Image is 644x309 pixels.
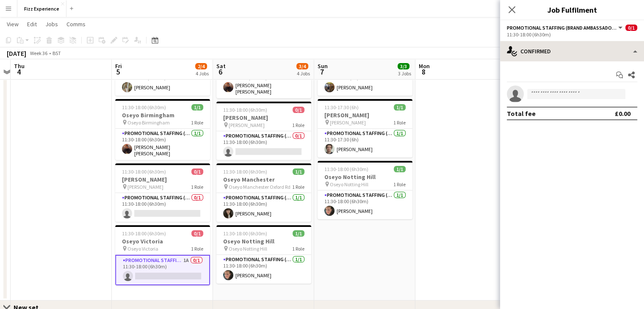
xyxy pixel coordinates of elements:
app-card-role: Promotional Staffing (Brand Ambassadors)1/111:00-17:00 (6h)[PERSON_NAME] [318,67,412,96]
span: 1 Role [191,184,203,190]
span: 7 [316,67,328,77]
h3: Oseyo Victoria [115,237,210,245]
span: Sat [216,62,226,70]
span: Jobs [45,20,58,28]
button: Promotional Staffing (Brand Ambassadors) [507,25,624,31]
h3: [PERSON_NAME] [216,114,311,121]
span: 11:30-18:00 (6h30m) [122,168,166,175]
app-card-role: Promotional Staffing (Brand Ambassadors)1/111:30-18:00 (6h30m)[PERSON_NAME] [318,190,412,219]
span: Mon [419,62,430,70]
div: Total fee [507,109,536,118]
app-job-card: 11:30-18:00 (6h30m)1/1Oseyo Birmingham Oseyo Birmingham1 RolePromotional Staffing (Brand Ambassad... [115,99,210,160]
app-card-role: Promotional Staffing (Brand Ambassadors)1/111:30-18:00 (6h30m)[PERSON_NAME] [216,193,311,222]
span: 11:30-18:00 (6h30m) [223,168,267,175]
span: 11:30-18:00 (6h30m) [122,230,166,237]
app-card-role: Promotional Staffing (Brand Ambassadors)1/111:30-18:00 (6h30m)[PERSON_NAME] [PERSON_NAME] [115,129,210,160]
div: £0.00 [615,109,630,118]
span: 8 [417,67,430,77]
span: 11:30-18:00 (6h30m) [223,107,267,113]
span: 0/1 [191,230,203,237]
span: 1/1 [293,230,304,237]
span: 4 [13,67,25,77]
span: [PERSON_NAME] [229,122,265,128]
span: 1 Role [191,246,203,252]
app-job-card: 11:30-18:00 (6h30m)0/1Oseyo Victoria Oseyo Victoria1 RolePromotional Staffing (Brand Ambassadors)... [115,225,210,285]
app-job-card: 11:30-18:00 (6h30m)1/1Oseyo Manchester Oseyo Manchester Oxford Rd1 RolePromotional Staffing (Bran... [216,163,311,222]
span: 11:30-17:30 (6h) [324,104,359,110]
h3: Oseyo Manchester [216,176,311,183]
span: Oseyo Manchester Oxford Rd [229,184,290,190]
app-job-card: 11:30-17:30 (6h)1/1[PERSON_NAME] [PERSON_NAME]1 RolePromotional Staffing (Brand Ambassadors)1/111... [318,99,412,157]
span: Edit [27,20,37,28]
span: 0/1 [191,168,203,175]
span: Thu [14,62,25,70]
span: 0/1 [625,25,637,31]
app-card-role: Promotional Staffing (Brand Ambassadors)1/111:30-17:30 (6h)[PERSON_NAME] [318,129,412,157]
span: 0/1 [293,107,304,113]
a: View [3,19,22,30]
button: Fizz Experience [17,0,66,17]
div: BST [53,50,61,56]
app-job-card: 11:30-18:00 (6h30m)1/1Oseyo Notting Hill Oseyo Notting Hill1 RolePromotional Staffing (Brand Amba... [318,161,412,219]
span: 3/4 [296,63,308,69]
app-card-role: Promotional Staffing (Brand Ambassadors)1A0/111:30-18:00 (6h30m) [115,255,210,285]
div: 4 Jobs [297,70,310,77]
span: 1 Role [191,119,203,126]
span: 11:30-18:00 (6h30m) [122,104,166,110]
app-card-role: Promotional Staffing (Brand Ambassadors)1/111:30-18:00 (6h30m)[PERSON_NAME] [216,255,311,284]
span: 1/1 [293,168,304,175]
app-card-role: Promotional Staffing (Brand Ambassadors)1/111:30-18:00 (6h30m)[PERSON_NAME] [115,67,210,96]
span: 1 Role [393,119,406,126]
h3: Oseyo Birmingham [115,111,210,119]
span: 1 Role [393,181,406,188]
app-card-role: Promotional Staffing (Brand Ambassadors)0/111:30-18:00 (6h30m) [216,131,311,160]
span: Oseyo Notting Hill [229,246,267,252]
app-card-role: Promotional Staffing (Brand Ambassadors)1/111:30-18:00 (6h30m)[PERSON_NAME] [PERSON_NAME] [216,67,311,98]
h3: [PERSON_NAME] [318,111,412,119]
span: View [7,20,19,28]
div: Confirmed [500,41,644,61]
span: [PERSON_NAME] [127,184,163,190]
span: 2/4 [195,63,207,69]
span: Oseyo Victoria [127,246,158,252]
span: [PERSON_NAME] [330,119,366,126]
div: 11:30-18:00 (6h30m)0/1[PERSON_NAME] [PERSON_NAME]1 RolePromotional Staffing (Brand Ambassadors)0/... [115,163,210,222]
h3: [PERSON_NAME] [115,176,210,183]
span: 11:30-18:00 (6h30m) [223,230,267,237]
span: Oseyo Birmingham [127,119,170,126]
span: 1 Role [292,246,304,252]
span: 1 Role [292,184,304,190]
span: 1/1 [191,104,203,110]
span: 3/3 [398,63,409,69]
app-job-card: 11:30-18:00 (6h30m)0/1[PERSON_NAME] [PERSON_NAME]1 RolePromotional Staffing (Brand Ambassadors)0/... [216,102,311,160]
a: Jobs [42,19,61,30]
span: Comms [66,20,86,28]
a: Comms [63,19,89,30]
span: 1/1 [394,104,406,110]
span: 1/1 [394,166,406,172]
div: [DATE] [7,49,26,58]
a: Edit [24,19,40,30]
app-job-card: 11:30-18:00 (6h30m)1/1Oseyo Notting Hill Oseyo Notting Hill1 RolePromotional Staffing (Brand Amba... [216,225,311,284]
span: 5 [114,67,122,77]
span: 1 Role [292,122,304,128]
span: Promotional Staffing (Brand Ambassadors) [507,25,617,31]
span: Oseyo Notting Hill [330,181,368,188]
span: Week 36 [28,50,49,56]
span: Sun [318,62,328,70]
div: 11:30-18:00 (6h30m) [507,31,637,38]
h3: Oseyo Notting Hill [216,237,311,245]
h3: Oseyo Notting Hill [318,173,412,181]
span: Fri [115,62,122,70]
h3: Job Fulfilment [500,4,644,15]
div: 3 Jobs [398,70,411,77]
span: 6 [215,67,226,77]
span: 11:30-18:00 (6h30m) [324,166,368,172]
